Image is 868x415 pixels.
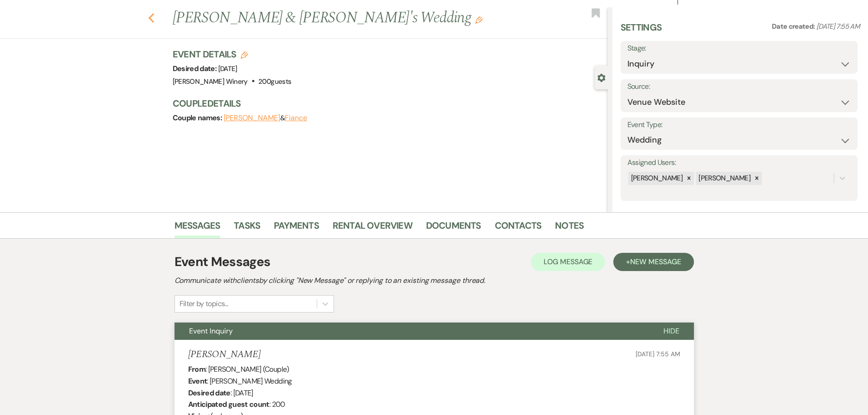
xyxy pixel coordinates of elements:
a: Documents [426,218,481,238]
b: Anticipated guest count [188,400,269,409]
h5: [PERSON_NAME] [188,349,261,360]
span: & [224,113,307,123]
a: Contacts [495,218,542,238]
div: [PERSON_NAME] [628,172,684,185]
a: Rental Overview [333,218,412,238]
button: Event Inquiry [175,323,649,340]
h3: Couple Details [173,97,599,110]
div: Filter by topics... [180,298,228,309]
button: [PERSON_NAME] [224,114,280,122]
h2: Communicate with clients by clicking "New Message" or replying to an existing message thread. [175,275,694,286]
h1: [PERSON_NAME] & [PERSON_NAME]'s Wedding [173,7,517,29]
span: Event Inquiry [189,326,233,336]
span: [PERSON_NAME] Winery [173,77,248,86]
button: Fiance [285,114,307,122]
span: Desired date: [173,64,218,73]
span: Couple names: [173,113,224,123]
a: Tasks [234,218,260,238]
button: +New Message [613,253,693,271]
span: 200 guests [258,77,291,86]
span: New Message [630,257,681,266]
h1: Event Messages [175,252,271,272]
a: Notes [555,218,584,238]
label: Source: [627,80,851,93]
a: Payments [274,218,319,238]
span: Log Message [544,257,592,266]
label: Assigned Users: [627,156,851,169]
span: Date created: [772,22,817,31]
button: Edit [475,15,483,24]
b: Desired date [188,388,231,398]
span: [DATE] [218,64,237,73]
h3: Event Details [173,48,292,61]
b: From [188,364,205,374]
a: Messages [175,218,221,238]
b: Event [188,376,207,386]
button: Close lead details [597,73,606,82]
span: [DATE] 7:55 AM [636,350,680,358]
h3: Settings [621,21,662,41]
button: Log Message [531,253,605,271]
span: Hide [663,326,679,336]
label: Stage: [627,42,851,55]
button: Hide [649,323,694,340]
span: [DATE] 7:55 AM [817,22,860,31]
div: [PERSON_NAME] [696,172,752,185]
label: Event Type: [627,118,851,132]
